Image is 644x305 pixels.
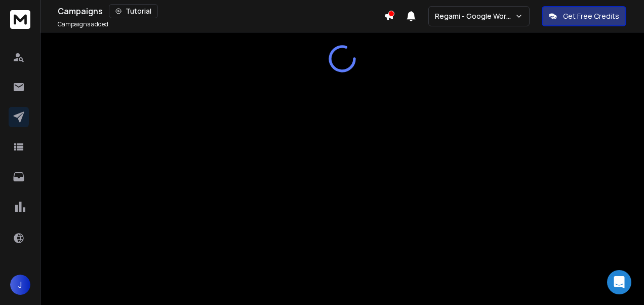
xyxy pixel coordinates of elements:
[10,275,30,295] button: J
[109,4,158,18] button: Tutorial
[563,11,619,21] p: Get Free Credits
[435,11,515,21] p: Regami - Google Workspace
[542,6,626,26] button: Get Free Credits
[58,4,384,18] div: Campaigns
[607,270,631,294] div: Open Intercom Messenger
[58,20,108,28] p: Campaigns added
